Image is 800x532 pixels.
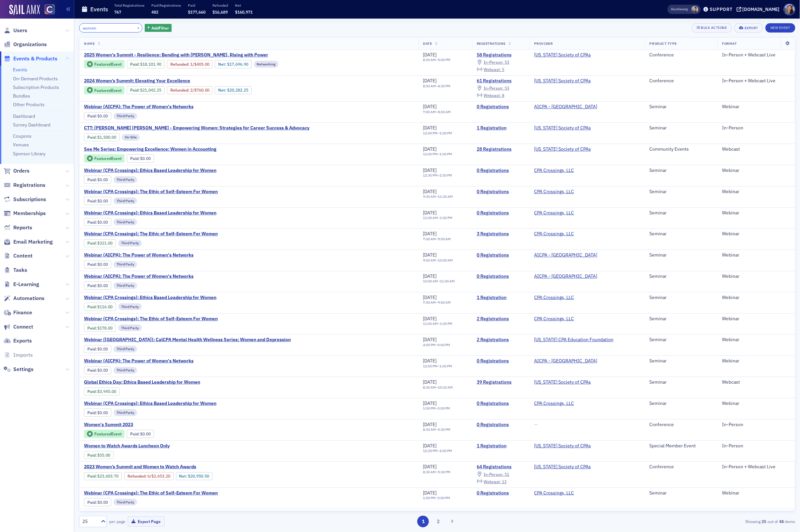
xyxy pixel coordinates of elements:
button: Export Page [128,516,165,527]
span: Global Ethics Day: Ethics Based Leadership for Women [84,379,200,385]
a: Women to Watch Awards Luncheon Only [84,443,196,449]
span: Colorado Society of CPAs [534,52,591,58]
a: 61 Registrations [477,78,525,84]
time: 1:00 PM [440,131,452,135]
a: Paid [87,283,96,288]
span: Colorado Society of CPAs [534,146,591,152]
button: × [135,25,141,31]
a: [US_STATE] Society of CPAs [534,146,591,152]
time: 9:30 AM [423,194,436,199]
div: – [423,84,451,88]
span: CPA Crossings, LLC [534,168,576,174]
div: [DOMAIN_NAME] [743,6,780,12]
span: CPA Crossings, LLC [534,189,576,195]
a: Refunded [170,88,188,93]
a: Paid [87,304,96,309]
a: Tasks [4,266,27,274]
p: Net [235,3,253,8]
span: Name [84,41,95,46]
a: Webcast: 8 [477,93,504,98]
a: In-Person: 51 [477,472,509,477]
a: Webinar ([GEOGRAPHIC_DATA]): CalCPA Mental Health Wellness Series: Women and Depression [84,337,291,343]
span: : [87,135,98,140]
time: 12:30 PM [423,173,438,178]
a: Paid [87,500,96,505]
a: Paid [87,453,96,458]
span: See Me Series: Empowering Excellence: Women in Accounting [84,146,216,152]
span: E-Learning [13,281,39,288]
a: Webinar (CPA Crossings): Ethics Based Leadership for Women [84,295,216,301]
span: Viewing [671,7,688,12]
span: [DATE] [423,146,437,152]
span: $20,282.25 [227,88,248,93]
span: 2025 Women's Summit - Resilience: Bending with Grace, Rising with Power [84,52,268,58]
a: CPA Crossings, LLC [534,490,574,496]
a: Webinar (AICPA): The Power of Women's Networks [84,104,196,110]
a: AICPA - [GEOGRAPHIC_DATA] [534,252,597,258]
span: : [87,177,98,182]
span: $0.00 [140,156,151,161]
div: Paid: 77 - $1810190 [127,60,165,68]
a: Webinar (CPA Crossings): Ethics Based Leadership for Women [84,168,216,174]
div: Featured Event [94,157,121,160]
label: per page [109,518,125,524]
span: Webcast : [484,67,501,72]
div: – [423,110,451,114]
span: $405.00 [194,62,209,67]
span: [DATE] [423,167,437,173]
a: SailAMX [9,5,40,15]
time: 2:30 PM [440,173,452,178]
span: $177,660 [188,9,205,15]
a: Webinar (CPA Crossings): The Ethic of Self-Esteem For Women [84,490,218,496]
span: 53 [505,59,509,65]
span: Webinar (AICPA): The Power of Women's Networks [84,252,196,258]
h1: Events [90,5,108,13]
span: $18,101.90 [140,62,161,67]
div: Featured Event [94,62,121,66]
span: Tasks [13,266,27,274]
a: Exports [4,337,32,344]
a: AICPA - [GEOGRAPHIC_DATA] [534,273,597,279]
a: Events [13,67,27,73]
div: Support [710,6,733,12]
a: Subscriptions [4,196,46,203]
a: Subscription Products [13,84,59,90]
a: In-Person: 53 [477,86,509,91]
a: Paid [87,368,96,373]
a: 39 Registrations [477,379,525,385]
a: On-Demand Products [13,76,58,82]
a: [US_STATE] CPA Education Foundation [534,337,613,343]
a: [US_STATE] Society of CPAs [534,78,591,84]
span: [DATE] [423,189,437,194]
span: Colorado Society of CPAs [534,125,591,131]
div: Refunded: 77 - $1810190 [167,60,212,68]
a: 2 Registrations [477,316,525,322]
span: Webinar (AICPA): The Power of Women's Networks [84,273,196,279]
a: CPA Crossings, LLC [534,316,574,322]
div: Webinar [722,168,790,174]
a: Events & Products [4,55,57,62]
span: Provider [534,41,553,46]
a: Users [4,27,27,34]
a: Memberships [4,210,46,217]
a: Paid [130,156,138,161]
a: Webinar (AICPA): The Power of Women's Networks [84,358,196,364]
div: Net: $2028225 [215,86,251,94]
a: [US_STATE] Society of CPAs [534,443,591,449]
span: Product Type [650,41,677,46]
span: Settings [13,366,34,373]
a: New Event [765,24,795,30]
div: Refunded: 64 - $2104225 [167,86,212,94]
a: Refunded [127,474,145,479]
span: : [170,62,190,67]
span: [DATE] [423,52,437,58]
a: Connect [4,323,33,331]
p: Paid Registrations [151,3,181,8]
div: Also [671,7,678,11]
span: CTT: Moss Adams - Empowering Women: Strategies for Career Success & Advocacy [84,125,309,131]
span: 2023 Women’s Summit and Women to Watch Awards [84,464,196,470]
a: Women's Summit 2023 [84,422,211,428]
span: Automations [13,295,44,302]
